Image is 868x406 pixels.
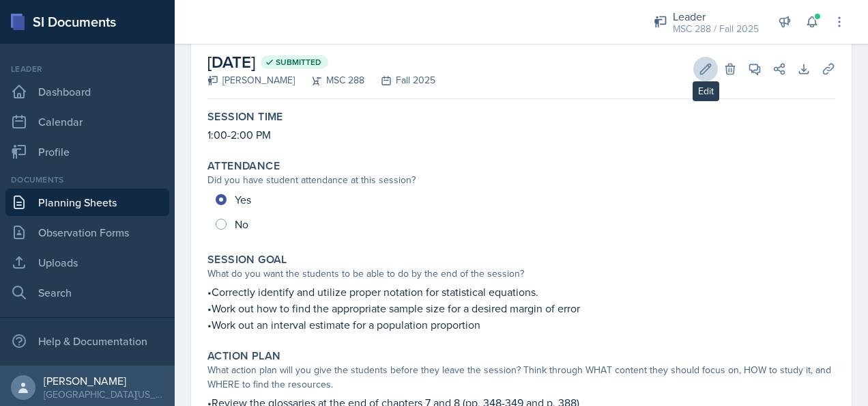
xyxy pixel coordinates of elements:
[207,300,835,316] p: •Work out how to find the appropriate sample size for a desired margin of error
[207,349,280,363] label: Action Plan
[5,174,169,186] div: Documents
[673,8,759,25] div: Leader
[207,363,835,392] div: What action plan will you give the students before they leave the session? Think through WHAT con...
[364,73,435,87] div: Fall 2025
[207,267,835,281] div: What do you want the students to be able to do by the end of the session?
[207,284,835,300] p: •Correctly identify and utilize proper notation for statistical equations.
[693,57,718,81] button: Edit
[5,279,169,306] a: Search
[5,219,169,246] a: Observation Forms
[44,388,164,401] div: [GEOGRAPHIC_DATA][US_STATE] in [GEOGRAPHIC_DATA]
[5,63,169,75] div: Leader
[276,57,321,68] span: Submitted
[207,316,835,333] p: •Work out an interval estimate for a population proportion
[44,374,164,388] div: [PERSON_NAME]
[207,73,295,87] div: [PERSON_NAME]
[207,126,835,143] p: 1:00-2:00 PM
[5,108,169,135] a: Calendar
[207,253,287,267] label: Session Goal
[207,173,835,187] div: Did you have student attendance at this session?
[5,78,169,105] a: Dashboard
[5,249,169,276] a: Uploads
[207,110,283,124] label: Session Time
[5,138,169,165] a: Profile
[5,189,169,216] a: Planning Sheets
[207,159,280,173] label: Attendance
[673,22,759,36] div: MSC 288 / Fall 2025
[5,327,169,355] div: Help & Documentation
[207,50,435,75] h2: [DATE]
[295,73,364,87] div: MSC 288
